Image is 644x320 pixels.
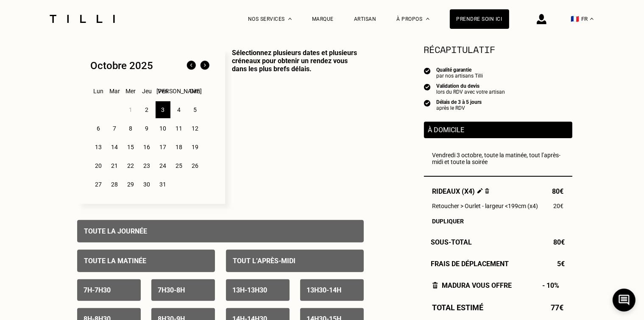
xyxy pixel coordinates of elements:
div: 28 [107,176,122,193]
div: Frais de déplacement [424,260,572,268]
div: Octobre 2025 [91,60,153,72]
div: Dupliquer [432,218,564,225]
div: après le RDV [437,105,482,111]
div: 16 [139,139,154,156]
img: Mois suivant [198,59,212,72]
div: 24 [156,157,170,174]
a: Prendre soin ici [450,9,509,29]
div: 18 [172,139,187,156]
a: Marque [312,16,334,22]
img: Menu déroulant à propos [426,18,429,20]
div: lors du RDV avec votre artisan [437,89,505,95]
div: 14 [107,139,122,156]
p: 13h - 13h30 [233,286,268,294]
div: 9 [139,120,154,137]
div: 3 [156,101,170,118]
img: icon list info [424,83,431,91]
div: Vendredi 3 octobre, toute la matinée, tout l’après-midi et toute la soirée [432,152,564,165]
div: 12 [188,120,203,137]
div: 13 [91,139,106,156]
div: 15 [123,139,138,156]
img: Supprimer [485,188,490,194]
span: Rideaux (x4) [432,187,490,195]
p: Toute la journée [84,227,148,235]
div: 19 [188,139,203,156]
div: 23 [139,157,154,174]
span: - 10% [543,281,564,289]
div: 22 [123,157,138,174]
img: Éditer [477,188,483,194]
div: 11 [172,120,187,137]
div: par nos artisans Tilli [437,73,483,79]
div: 25 [172,157,187,174]
div: 29 [123,176,138,193]
a: Artisan [354,16,376,22]
span: Retoucher > Ourlet - largeur <199cm (x4) [432,203,538,209]
p: Toute la matinée [84,257,147,265]
div: 17 [156,139,170,156]
div: 2 [139,101,154,118]
div: 6 [91,120,106,137]
img: Logo du service de couturière Tilli [47,15,118,23]
p: 7h30 - 8h [158,286,185,294]
img: Menu déroulant [288,18,292,20]
p: Tout l’après-midi [233,257,296,265]
div: 5 [188,101,203,118]
p: 13h30 - 14h [307,286,342,294]
span: 20€ [554,203,564,209]
div: 26 [188,157,203,174]
div: 8 [123,120,138,137]
span: 80€ [554,238,565,246]
div: 20 [91,157,106,174]
div: Délais de 3 à 5 jours [437,99,482,105]
span: 77€ [551,303,564,312]
div: Validation du devis [437,83,505,89]
div: 30 [139,176,154,193]
span: 🇫🇷 [571,15,580,23]
div: Sous-Total [424,238,572,246]
img: menu déroulant [590,18,594,20]
span: 5€ [558,260,565,268]
p: À domicile [428,126,568,134]
div: 31 [156,176,170,193]
section: Récapitulatif [424,42,572,56]
p: 7h - 7h30 [84,286,111,294]
div: 4 [172,101,187,118]
img: icône connexion [537,14,546,24]
div: Qualité garantie [437,67,483,73]
img: icon list info [424,67,431,75]
p: Sélectionnez plusieurs dates et plusieurs créneaux pour obtenir un rendez vous dans les plus bref... [225,49,364,204]
img: Mois précédent [184,59,198,72]
div: Madura vous offre [432,281,512,289]
img: icon list info [424,99,431,107]
div: 7 [107,120,122,137]
span: 80€ [552,187,564,195]
div: 27 [91,176,106,193]
div: 21 [107,157,122,174]
div: Total estimé [424,303,572,312]
div: 10 [156,120,170,137]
